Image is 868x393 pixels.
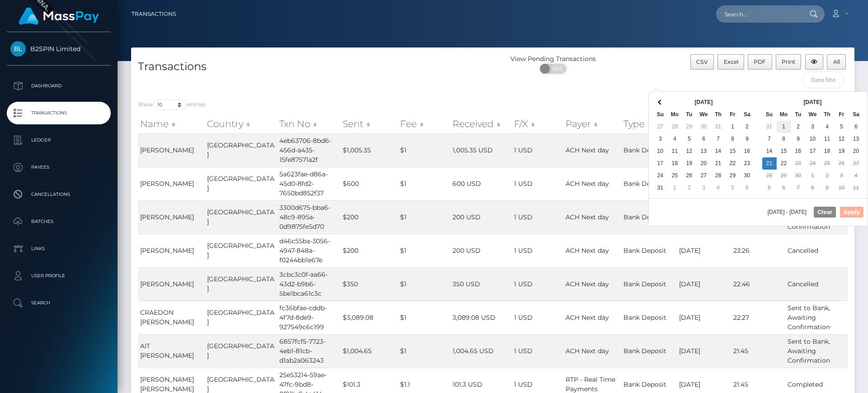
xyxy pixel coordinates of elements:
[682,133,697,145] td: 5
[777,170,791,182] td: 29
[621,334,676,368] td: Bank Deposit
[791,157,806,170] td: 23
[277,234,340,267] td: d46c55ba-3056-4947-848a-f0244bb1e67e
[711,182,726,194] td: 4
[677,301,731,334] td: [DATE]
[512,200,563,234] td: 1 USD
[806,121,820,133] td: 3
[777,145,791,157] td: 15
[7,183,111,206] a: Cancellations
[668,145,682,157] td: 11
[820,121,835,133] td: 4
[398,167,450,200] td: $1
[814,207,836,218] button: Clear
[205,167,277,200] td: [GEOGRAPHIC_DATA]
[740,133,755,145] td: 9
[7,265,111,287] a: User Profile
[762,145,777,157] td: 14
[10,269,107,283] p: User Profile
[806,109,820,121] th: We
[748,54,772,70] button: PDF
[711,170,726,182] td: 28
[140,375,194,393] span: [PERSON_NAME] [PERSON_NAME]
[545,64,567,74] span: OFF
[340,133,398,167] td: $1,005.35
[740,145,755,157] td: 16
[677,334,731,368] td: [DATE]
[791,182,806,194] td: 7
[806,145,820,157] td: 17
[835,157,849,170] td: 26
[566,280,609,288] span: ACH Next day
[849,109,863,121] th: Sa
[7,210,111,233] a: Batches
[450,334,512,368] td: 1,004.65 USD
[677,267,731,301] td: [DATE]
[762,182,777,194] td: 5
[782,58,795,65] span: Print
[740,157,755,170] td: 23
[806,133,820,145] td: 10
[153,99,187,110] select: Showentries
[740,109,755,121] th: Sa
[682,182,697,194] td: 2
[205,267,277,301] td: [GEOGRAPHIC_DATA]
[791,133,806,145] td: 9
[697,109,711,121] th: We
[682,145,697,157] td: 12
[726,145,740,157] td: 15
[731,301,785,334] td: 22:27
[340,200,398,234] td: $200
[340,301,398,334] td: $3,089.08
[777,121,791,133] td: 1
[726,121,740,133] td: 1
[777,182,791,194] td: 6
[566,213,609,221] span: ACH Next day
[512,234,563,267] td: 1 USD
[835,121,849,133] td: 5
[512,267,563,301] td: 1 USD
[717,54,744,70] button: Excel
[450,133,512,167] td: 1,005.35 USD
[785,234,848,267] td: Cancelled
[450,301,512,334] td: 3,089.08 USD
[10,41,26,57] img: B2SPIN Limited
[849,170,863,182] td: 4
[731,267,785,301] td: 22:46
[563,115,622,133] th: Payer: activate to sort column ascending
[820,145,835,157] td: 18
[340,167,398,200] td: $600
[711,121,726,133] td: 31
[7,292,111,314] a: Search
[398,133,450,167] td: $1
[762,157,777,170] td: 21
[768,209,810,215] span: [DATE] - [DATE]
[835,182,849,194] td: 10
[726,182,740,194] td: 5
[653,121,668,133] td: 27
[140,246,194,255] span: [PERSON_NAME]
[140,342,194,360] span: AIT [PERSON_NAME]
[806,170,820,182] td: 1
[762,109,777,121] th: Su
[668,182,682,194] td: 1
[277,200,340,234] td: 3300d675-bba6-48c9-895a-0d9875fe5d70
[7,129,111,152] a: Ledger
[668,157,682,170] td: 18
[512,115,563,133] th: F/X: activate to sort column ascending
[740,182,755,194] td: 6
[777,96,849,109] th: [DATE]
[724,58,738,65] span: Excel
[7,156,111,179] a: Payees
[340,234,398,267] td: $200
[791,121,806,133] td: 2
[802,71,844,88] input: Date filter
[398,267,450,301] td: $1
[777,109,791,121] th: Mo
[849,133,863,145] td: 13
[653,109,668,121] th: Su
[726,170,740,182] td: 29
[132,5,176,24] a: Transactions
[653,170,668,182] td: 24
[566,375,615,393] span: RTP - Real Time Payments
